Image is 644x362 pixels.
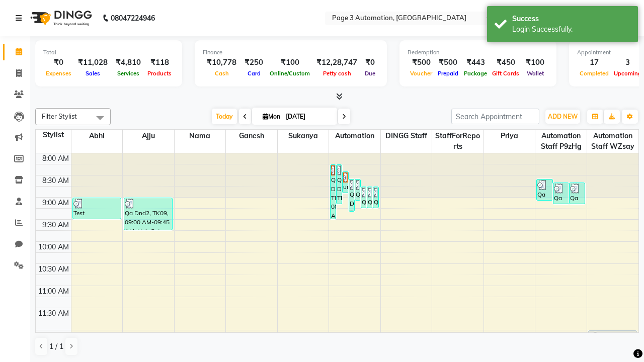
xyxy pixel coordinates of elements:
[115,70,142,77] span: Services
[245,70,263,77] span: Card
[175,130,226,142] span: Nama
[490,57,522,68] div: ₹450
[577,70,611,77] span: Completed
[587,130,638,153] span: Automation Staff wZsay
[367,187,372,208] div: Qa Dnd2, TK24, 08:45 AM-09:15 AM, Hair Cut By Expert-Men
[40,153,71,164] div: 8:00 AM
[490,70,522,77] span: Gift Cards
[145,70,174,77] span: Products
[545,110,580,124] button: ADD NEW
[240,57,267,68] div: ₹250
[320,70,354,77] span: Petty cash
[124,198,172,230] div: Qa Dnd2, TK09, 09:00 AM-09:45 AM, Hair Cut-Men
[260,113,283,120] span: Mon
[37,330,71,341] div: 12:00 PM
[36,308,71,319] div: 11:30 AM
[461,57,490,68] div: ₹443
[337,165,342,204] div: Qa Dnd2, TK22, 08:15 AM-09:10 AM, Special Hair Wash- Men
[43,57,74,68] div: ₹0
[361,57,379,68] div: ₹0
[43,48,174,57] div: Total
[451,109,539,124] input: Search Appointment
[408,48,548,57] div: Redemption
[203,48,379,57] div: Finance
[73,198,121,219] div: Test DoNotDelete, TK11, 09:00 AM-09:30 AM, Hair Cut By Expert-Men
[524,70,546,77] span: Wallet
[112,57,145,68] div: ₹4,810
[43,70,74,77] span: Expenses
[226,130,277,142] span: Ganesh
[212,70,231,77] span: Cash
[611,70,644,77] span: Upcoming
[36,130,71,140] div: Stylist
[111,4,155,32] b: 08047224946
[267,57,312,68] div: ₹100
[512,14,630,24] div: Success
[40,198,71,208] div: 9:00 AM
[331,165,336,219] div: Qa Dnd2, TK17, 08:15 AM-09:30 AM, Hair Cut By Expert-Men,Hair Cut-Men
[212,109,237,124] span: Today
[83,70,103,77] span: Sales
[349,179,354,211] div: Qa Dnd2, TK26, 08:35 AM-09:20 AM, Hair Cut-Men
[432,130,484,153] span: StaffForReports
[522,57,548,68] div: ₹100
[570,183,585,204] div: Qa Dnd2, TK21, 08:40 AM-09:10 AM, Hair cut Below 12 years (Boy)
[49,341,63,352] span: 1 / 1
[408,70,435,77] span: Voucher
[381,130,432,142] span: DINGG Staff
[355,179,360,200] div: Qa Dnd2, TK18, 08:35 AM-09:05 AM, Hair cut Below 12 years (Boy)
[40,220,71,230] div: 9:30 AM
[361,187,366,208] div: Qa Dnd2, TK23, 08:45 AM-09:15 AM, Hair Cut By Expert-Men
[312,57,361,68] div: ₹12,28,747
[373,187,378,208] div: Qa Dnd2, TK25, 08:45 AM-09:15 AM, Hair Cut By Expert-Men
[123,130,174,142] span: Ajju
[36,242,71,252] div: 10:00 AM
[343,172,348,193] div: undefined, TK16, 08:25 AM-08:55 AM, Hair cut Below 12 years (Boy)
[512,24,630,35] div: Login Successfully.
[484,130,535,142] span: Priya
[36,264,71,275] div: 10:30 AM
[553,183,569,204] div: Qa Dnd2, TK20, 08:40 AM-09:10 AM, Hair Cut By Expert-Men
[577,57,611,68] div: 17
[435,57,461,68] div: ₹500
[203,57,240,68] div: ₹10,778
[283,109,333,124] input: 2025-09-01
[537,179,552,200] div: Qa Dnd2, TK19, 08:35 AM-09:05 AM, Hair Cut By Expert-Men
[329,130,380,142] span: Automation
[267,70,312,77] span: Online/Custom
[278,130,329,142] span: Sukanya
[36,286,71,297] div: 11:00 AM
[71,130,123,142] span: Abhi
[548,113,578,120] span: ADD NEW
[435,70,461,77] span: Prepaid
[362,70,378,77] span: Due
[535,130,587,153] span: Automation Staff p9zHg
[611,57,644,68] div: 3
[461,70,490,77] span: Package
[74,57,112,68] div: ₹11,028
[42,112,77,120] span: Filter Stylist
[26,4,95,32] img: logo
[40,175,71,186] div: 8:30 AM
[145,57,174,68] div: ₹118
[408,57,435,68] div: ₹500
